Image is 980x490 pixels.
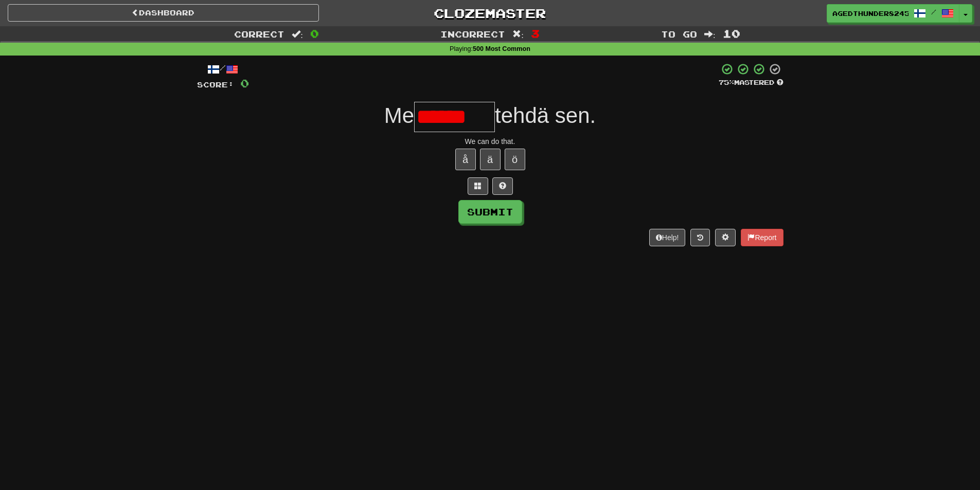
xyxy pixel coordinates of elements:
span: 3 [531,27,540,40]
div: Mastered [719,78,783,87]
a: Clozemaster [334,4,646,22]
span: Incorrect [440,29,505,39]
span: Me [384,103,414,128]
span: 0 [310,27,319,40]
span: AgedThunder8245 [832,9,908,18]
a: AgedThunder8245 / [827,4,959,23]
a: Dashboard [8,4,319,22]
span: 0 [240,77,249,89]
span: 75 % [719,78,734,86]
span: / [931,8,936,15]
button: ö [505,149,525,170]
div: / [197,63,249,76]
button: Switch sentence to multiple choice alt+p [468,177,488,195]
strong: 500 Most Common [473,45,530,52]
button: Round history (alt+y) [690,229,710,246]
button: Single letter hint - you only get 1 per sentence and score half the points! alt+h [492,177,513,195]
div: We can do that. [197,136,783,147]
span: 10 [723,27,740,40]
button: Report [741,229,783,246]
span: To go [661,29,697,39]
span: : [512,30,524,39]
button: ä [480,149,501,170]
span: tehdä sen. [495,103,596,128]
span: : [292,30,303,39]
button: å [455,149,476,170]
span: : [704,30,716,39]
span: Score: [197,80,234,89]
button: Submit [458,200,522,224]
span: Correct [234,29,284,39]
button: Help! [649,229,686,246]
